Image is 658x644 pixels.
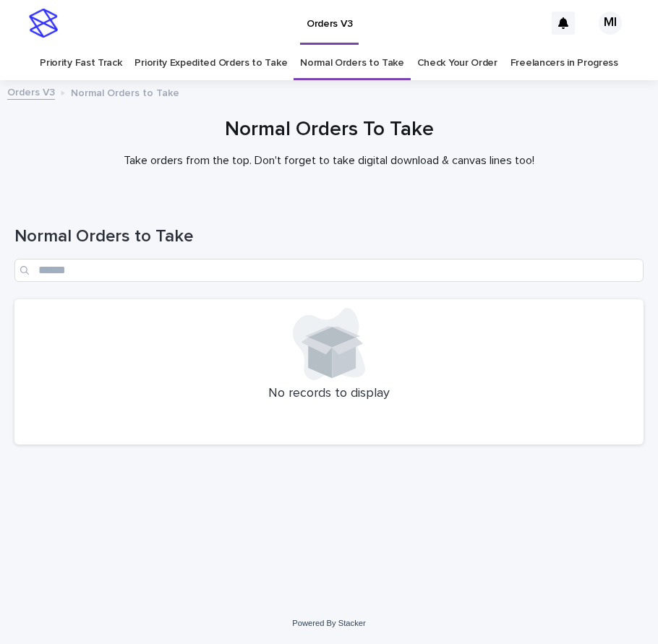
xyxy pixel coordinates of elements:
[29,9,58,38] img: stacker-logo-s-only.png
[599,12,622,35] div: MI
[71,84,179,100] p: Normal Orders to Take
[40,154,618,168] p: Take orders from the top. Don't forget to take digital download & canvas lines too!
[292,619,365,627] a: Powered By Stacker
[14,226,644,247] h1: Normal Orders to Take
[14,259,644,282] input: Search
[300,46,404,80] a: Normal Orders to Take
[510,46,618,80] a: Freelancers in Progress
[40,46,121,80] a: Priority Fast Track
[417,46,497,80] a: Check Your Order
[134,46,287,80] a: Priority Expedited Orders to Take
[14,118,644,142] h1: Normal Orders To Take
[23,386,635,402] p: No records to display
[7,83,55,100] a: Orders V3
